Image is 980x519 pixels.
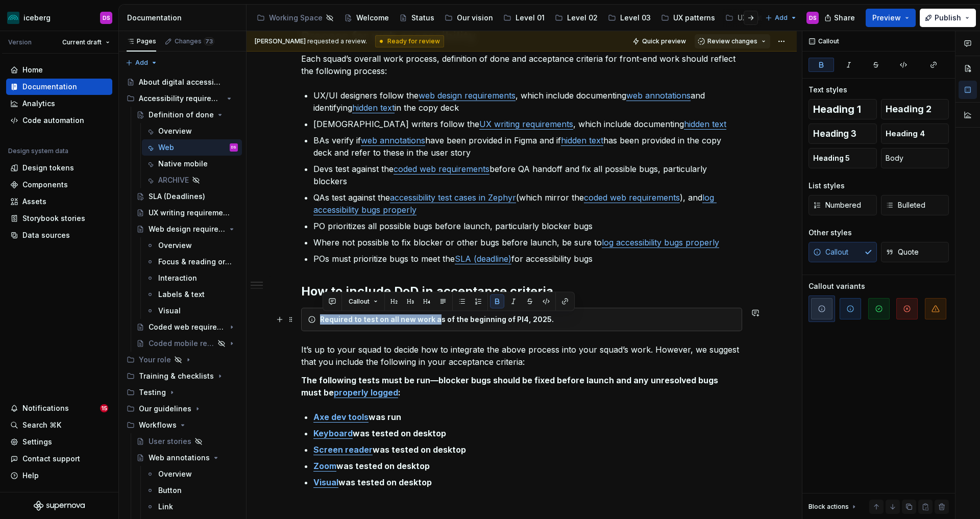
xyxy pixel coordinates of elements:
[881,123,949,144] button: Heading 4
[175,37,214,45] div: Changes
[313,461,336,471] a: Zoom
[695,34,770,48] button: Review changes
[626,90,691,101] a: web annotations
[808,181,845,191] div: List styles
[8,147,68,155] div: Design system data
[255,37,367,45] span: requested a review.
[866,9,916,27] button: Preview
[253,8,760,28] div: Page tree
[881,99,949,119] button: Heading 2
[881,195,949,215] button: Bulleted
[6,79,112,95] a: Documentation
[394,164,489,174] a: coded web requirements
[122,56,161,70] button: Add
[6,210,112,227] a: Storybook stories
[629,34,691,48] button: Quick preview
[920,9,976,27] button: Publish
[313,428,353,438] a: Keyboard
[269,13,323,23] div: Working Space
[313,236,742,249] p: Where not possible to fix blocker or other bugs before launch, be sure to
[411,13,434,23] div: Status
[886,129,925,139] span: Heading 4
[808,123,877,144] button: Heading 3
[334,387,398,398] strong: properly logged
[353,428,446,438] strong: was tested on desktop
[457,13,493,23] div: Our vision
[22,420,61,430] div: Search ⌘K
[808,503,849,511] div: Block actions
[135,59,148,67] span: Add
[684,119,726,129] a: hidden text
[808,85,847,95] div: Text styles
[762,11,800,25] button: Add
[813,153,850,163] span: Heading 5
[313,412,369,422] strong: Axe dev tools
[22,196,46,207] div: Assets
[301,53,742,77] p: Each squad’s overall work process, definition of done and acceptance criteria for front-end work ...
[657,10,719,26] a: UX patterns
[122,352,242,368] div: Your role
[808,99,877,119] button: Heading 1
[132,433,242,450] a: User stories
[58,35,114,50] button: Current draft
[479,119,573,129] a: UX writing requirements
[6,227,112,243] a: Data sources
[22,98,55,109] div: Analytics
[808,500,858,514] div: Block actions
[313,89,742,114] p: UX/UI designers follow the , which include documenting and identifying in the copy deck
[158,142,174,153] div: Web
[122,90,242,107] div: Accessibility requirements
[132,107,242,123] a: Definition of done
[373,444,466,455] strong: was tested on desktop
[881,242,949,262] button: Quote
[139,93,223,104] div: Accessibility requirements
[142,286,242,303] a: Labels & text
[336,461,430,471] strong: was tested on desktop
[122,384,242,401] div: Testing
[819,9,862,27] button: Share
[149,191,205,202] div: SLA (Deadlines)
[22,163,74,173] div: Design tokens
[602,237,719,248] a: log accessibility bugs properly
[149,436,191,447] div: User stories
[22,230,70,240] div: Data sources
[158,159,208,169] div: Native mobile
[142,303,242,319] a: Visual
[158,502,173,512] div: Link
[673,13,715,23] div: UX patterns
[808,195,877,215] button: Numbered
[707,37,757,45] span: Review changes
[6,95,112,112] a: Analytics
[142,466,242,482] a: Overview
[100,404,108,412] span: 15
[808,228,852,238] div: Other styles
[142,499,242,515] a: Link
[142,254,242,270] a: Focus & reading order
[809,14,817,22] div: DS
[584,192,680,203] a: coded web requirements
[313,191,742,216] p: QAs test against the (which mirror the ), and
[132,335,242,352] a: Coded mobile requirements
[6,160,112,176] a: Design tokens
[139,371,214,381] div: Training & checklists
[6,417,112,433] button: Search ⌘K
[313,444,373,455] a: Screen reader
[390,192,516,203] a: accessibility test cases in Zephyr
[103,14,110,22] div: DS
[567,13,598,23] div: Level 02
[313,220,742,232] p: PO prioritizes all possible bugs before launch, particularly blocker bugs
[6,434,112,450] a: Settings
[132,188,242,205] a: SLA (Deadlines)
[149,224,226,234] div: Web design requirements
[604,10,655,26] a: Level 03
[338,477,432,487] strong: was tested on desktop
[132,205,242,221] a: UX writing requirements
[158,240,192,251] div: Overview
[834,13,855,23] span: Share
[320,315,554,324] strong: Required to test on all new work as of the beginning of PI4, 2025.
[440,10,497,26] a: Our vision
[22,82,77,92] div: Documentation
[127,13,242,23] div: Documentation
[8,38,32,46] div: Version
